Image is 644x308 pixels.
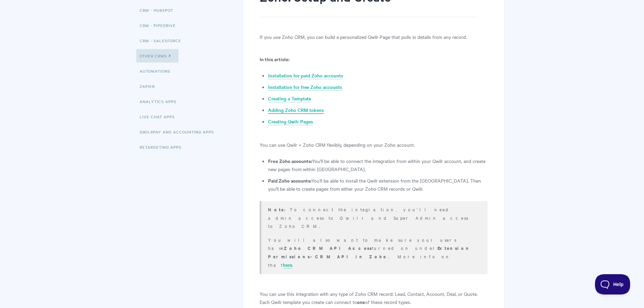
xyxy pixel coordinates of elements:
[140,79,160,93] a: Zapier
[268,106,324,114] a: Adding Zoho CRM tokens
[140,19,181,32] a: CRM - Pipedrive
[140,110,180,123] a: Live Chat Apps
[140,140,187,154] a: Retargeting Apps
[268,176,487,193] li: You'll be able to install the Qwilr extension from the [GEOGRAPHIC_DATA]. Then you'll be able to ...
[268,118,313,125] a: Creating Qwilr Pages
[260,290,487,306] p: You can use this integration with any type of Zoho CRM record: Lead, Contact, Account, Deal, or Q...
[268,95,311,102] a: Creating a Template
[268,157,312,164] strong: Free Zoho accounts:
[268,72,343,79] a: Installation for paid Zoho accounts
[136,49,178,63] a: Other CRMs
[140,3,178,17] a: CRM - HubSpot
[140,34,186,47] a: CRM - Salesforce
[595,274,630,294] iframe: Toggle Customer Support
[315,253,388,260] b: CRM API in Zoho
[268,84,342,91] a: Installation for free Zoho accounts
[268,205,479,230] p: To connect the integration, you'll need admin access to Qwilr and Super Admin access to Zoho CRM.
[284,245,372,251] b: Zoho CRM API Access
[268,157,487,173] li: You'll be able to connect the integration from within your Qwilr account, and create new pages fr...
[260,55,289,63] b: In this article:
[140,125,219,139] a: QwilrPay and Accounting Apps
[283,261,292,269] a: here
[268,177,311,184] strong: Paid Zoho accounts:
[268,206,290,213] strong: Note:
[357,298,365,305] strong: one
[140,95,182,108] a: Analytics Apps
[260,141,487,149] p: You can use Qwilr + Zoho CRM flexibly, depending on your Zoho account.
[260,33,487,41] p: If you use Zoho CRM, you can build a personalized Qwilr Page that pulls in details from any record.
[268,236,479,269] p: You will also want to make sure your users have turned on under > . More info on that .
[140,64,175,78] a: Automations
